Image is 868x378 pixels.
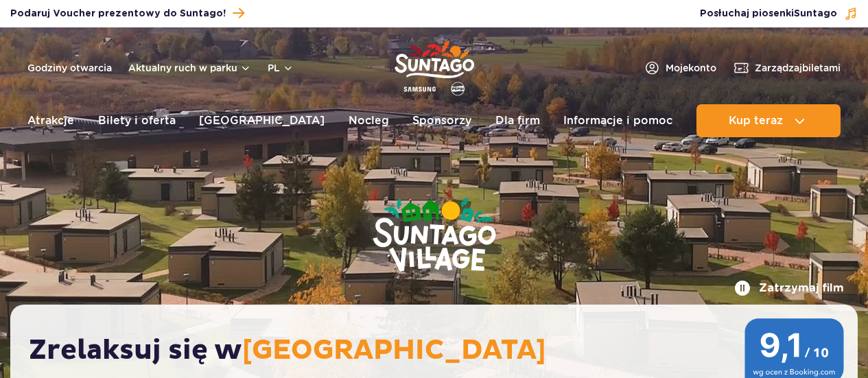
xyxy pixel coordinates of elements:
[242,333,546,368] span: [GEOGRAPHIC_DATA]
[755,61,841,75] span: Zarządzaj biletami
[666,61,716,75] span: Moje konto
[733,60,841,76] a: Zarządzajbiletami
[27,104,74,137] a: Atrakcje
[563,104,672,137] a: Informacje i pomoc
[268,61,294,75] button: pl
[318,144,551,328] img: Suntago Village
[794,9,837,19] span: Suntago
[729,115,783,127] span: Kup teraz
[644,60,716,76] a: Mojekonto
[10,4,244,23] a: Podaruj Voucher prezentowy do Suntago!
[27,61,112,75] a: Godziny otwarcia
[128,62,251,73] button: Aktualny ruch w parku
[696,104,841,137] button: Kup teraz
[395,34,474,97] a: Park of Poland
[700,7,837,21] span: Posłuchaj piosenki
[29,333,853,368] h2: Zrelaksuj się w
[495,104,540,137] a: Dla firm
[412,104,471,137] a: Sponsorzy
[98,104,176,137] a: Bilety i oferta
[10,7,226,21] span: Podaruj Voucher prezentowy do Suntago!
[700,7,858,21] button: Posłuchaj piosenkiSuntago
[734,280,844,296] button: Zatrzymaj film
[349,104,389,137] a: Nocleg
[199,104,325,137] a: [GEOGRAPHIC_DATA]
